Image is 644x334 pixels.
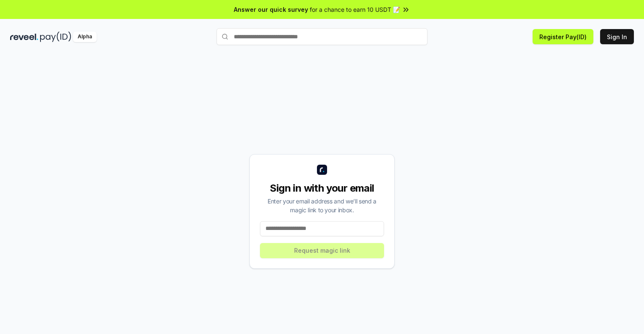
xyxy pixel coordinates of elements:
div: Enter your email address and we’ll send a magic link to your inbox. [260,197,384,214]
div: Sign in with your email [260,182,384,195]
div: Alpha [73,32,97,42]
img: pay_id [40,32,71,42]
button: Sign In [600,29,634,44]
button: Register Pay(ID) [533,29,593,44]
img: reveel_dark [10,32,38,42]
span: Answer our quick survey [234,5,308,14]
img: logo_small [317,165,327,175]
span: for a chance to earn 10 USDT 📝 [310,5,400,14]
